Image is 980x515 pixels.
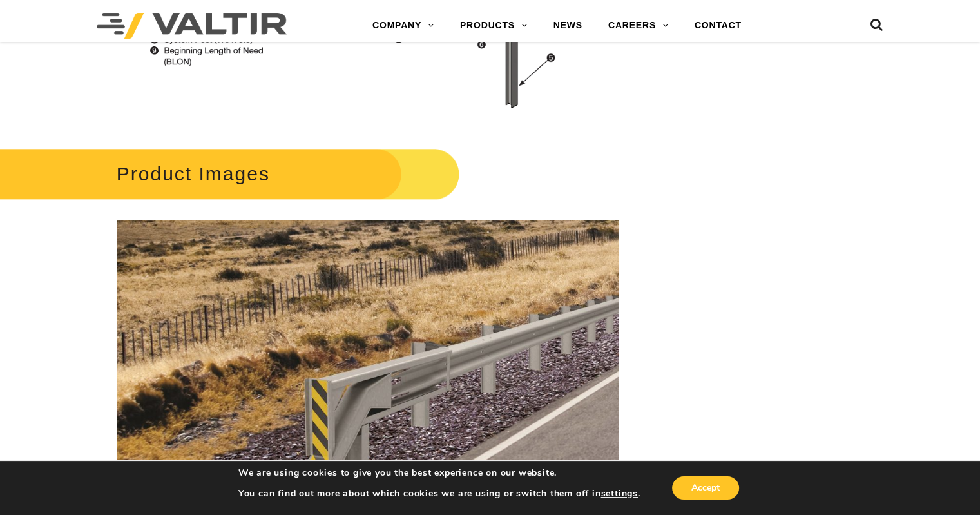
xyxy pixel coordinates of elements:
[238,467,640,479] p: We are using cookies to give you the best experience on our website.
[97,13,287,39] img: Valtir
[360,13,447,39] a: COMPANY
[600,488,637,500] button: settings
[682,13,754,39] a: CONTACT
[541,13,595,39] a: NEWS
[238,488,640,500] p: You can find out more about which cookies we are using or switch them off in .
[447,13,541,39] a: PRODUCTS
[595,13,682,39] a: CAREERS
[672,476,739,500] button: Accept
